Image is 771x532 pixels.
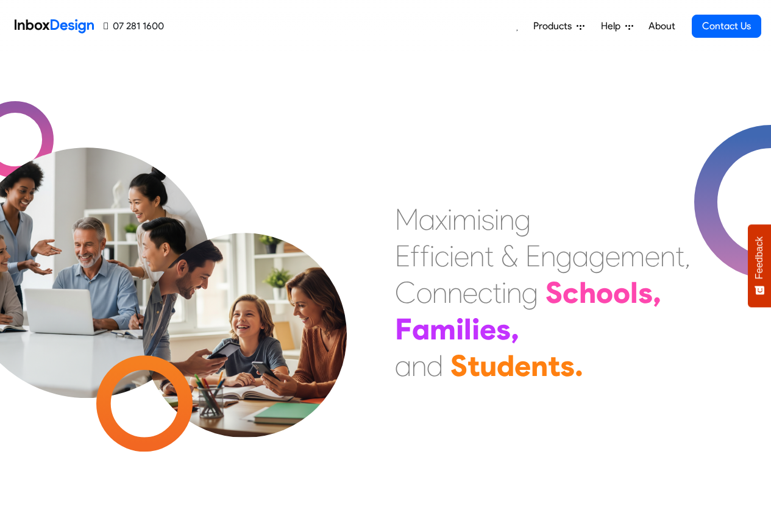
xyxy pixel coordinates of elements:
div: c [563,274,579,311]
div: a [572,238,589,274]
div: n [499,201,514,238]
div: E [525,238,541,274]
a: Contact Us [692,15,761,38]
div: i [494,201,499,238]
div: o [416,274,432,311]
div: c [478,274,492,311]
div: s [638,274,653,311]
div: Maximising Efficient & Engagement, Connecting Schools, Families, and Students. [395,201,691,384]
div: g [514,201,531,238]
div: e [454,238,469,274]
div: s [496,311,511,347]
div: e [514,347,531,384]
div: n [447,274,463,311]
div: , [653,274,661,311]
div: x [435,201,447,238]
div: m [452,201,477,238]
button: Feedback - Show survey [748,224,771,307]
span: Products [533,19,577,34]
div: o [596,274,613,311]
div: g [589,238,605,274]
div: n [432,274,447,311]
div: & [501,238,518,274]
div: c [435,238,449,274]
div: C [395,274,416,311]
div: u [480,347,497,384]
div: i [477,201,481,238]
div: E [395,238,410,274]
div: t [548,347,560,384]
div: l [630,274,638,311]
a: 07 281 1600 [104,19,164,34]
div: o [613,274,630,311]
div: S [450,347,467,384]
div: t [492,274,502,311]
img: parents_with_child.png [117,182,372,438]
a: About [645,14,678,38]
div: i [472,311,480,347]
div: h [579,274,596,311]
span: Feedback [754,236,765,279]
div: S [545,274,563,311]
div: , [684,238,691,274]
div: s [481,201,494,238]
div: a [395,347,411,384]
div: M [395,201,419,238]
div: g [556,238,572,274]
div: m [430,311,456,347]
div: e [605,238,620,274]
div: a [419,201,435,238]
div: t [675,238,684,274]
a: Products [528,14,589,38]
div: i [430,238,435,274]
div: f [410,238,420,274]
div: e [480,311,496,347]
div: l [464,311,472,347]
div: n [531,347,548,384]
div: i [502,274,506,311]
div: n [506,274,522,311]
div: , [511,311,519,347]
div: n [541,238,556,274]
div: f [420,238,430,274]
div: i [447,201,452,238]
div: e [645,238,660,274]
div: i [449,238,454,274]
div: . [575,347,583,384]
div: d [497,347,514,384]
div: a [412,311,430,347]
div: g [522,274,538,311]
div: t [467,347,480,384]
div: s [560,347,575,384]
div: t [485,238,494,274]
div: n [469,238,485,274]
div: e [463,274,478,311]
div: i [456,311,464,347]
div: n [411,347,427,384]
div: n [660,238,675,274]
div: m [620,238,645,274]
div: d [427,347,443,384]
span: Help [601,19,625,34]
div: F [395,311,412,347]
a: Help [596,14,638,38]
